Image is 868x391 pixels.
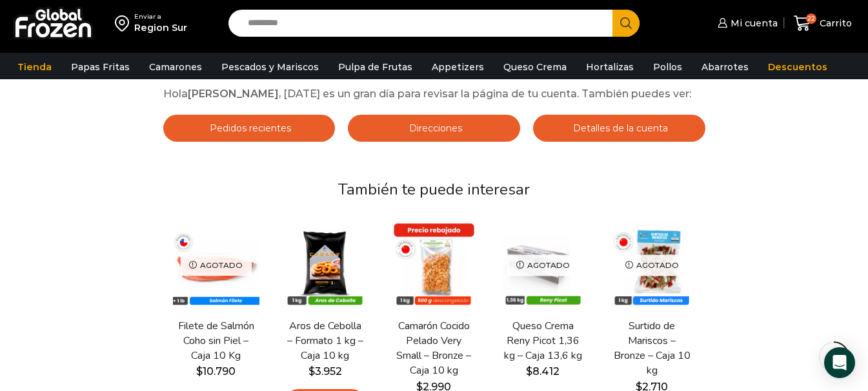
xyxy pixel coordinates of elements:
span: Mi cuenta [727,17,778,30]
strong: [PERSON_NAME] [188,88,279,100]
div: Region Sur [134,21,187,34]
a: Pollos [647,55,689,79]
a: Pedidos recientes [163,115,336,142]
a: Queso Crema Reny Picot 1,36 kg – Caja 13,6 kg [504,319,582,364]
span: $ [308,365,315,377]
span: $ [526,365,532,377]
a: Hortalizas [580,55,640,79]
a: Camarón Cocido Pelado Very Small – Bronze – Caja 10 kg [395,319,473,379]
a: Abarrotes [695,55,755,79]
bdi: 3.952 [308,365,342,377]
a: Pescados y Mariscos [215,55,325,79]
a: Camarones [143,55,208,79]
a: Surtido de Mariscos – Bronze – Caja 10 kg [612,319,691,379]
div: Open Intercom Messenger [824,347,855,378]
p: Hola , [DATE] es un gran día para revisar la página de tu cuenta. También puedes ver: [163,86,705,102]
a: Mi cuenta [714,10,778,36]
img: address-field-icon.svg [115,12,134,34]
button: Search button [612,10,640,37]
span: $ [196,365,203,377]
a: Pulpa de Frutas [332,55,419,79]
p: Agotado [180,254,252,276]
div: Enviar a [134,12,187,21]
a: Descuentos [762,55,834,79]
bdi: 8.412 [526,365,560,377]
a: Tienda [11,55,58,79]
span: 22 [806,14,816,24]
a: Queso Crema [497,55,573,79]
span: Carrito [816,17,852,30]
a: Papas Fritas [65,55,136,79]
a: 22 Carrito [791,8,855,39]
p: Agotado [616,254,688,276]
a: Direcciones [348,115,520,142]
bdi: 10.790 [196,365,236,377]
a: Appetizers [425,55,490,79]
span: También te puede interesar [338,179,530,200]
a: Detalles de la cuenta [533,115,705,142]
a: Aros de Cebolla – Formato 1 kg – Caja 10 kg [286,319,364,364]
span: Detalles de la cuenta [570,122,668,134]
span: Direcciones [406,122,462,134]
span: Pedidos recientes [207,122,291,134]
a: Filete de Salmón Coho sin Piel – Caja 10 Kg [177,319,255,364]
p: Agotado [507,254,579,276]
